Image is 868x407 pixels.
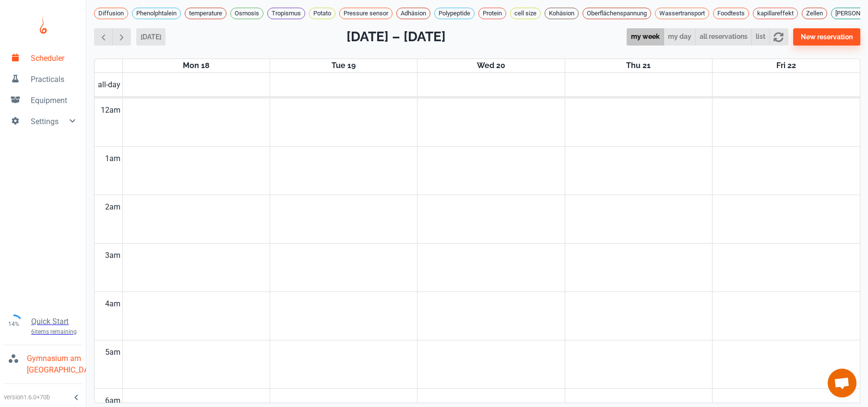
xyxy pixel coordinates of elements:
[793,28,860,46] button: New reservation
[181,59,212,72] a: August 18, 2025
[339,8,392,19] div: Pressure sensor
[397,9,430,18] span: Adhäsion
[511,9,540,18] span: cell size
[627,28,664,46] button: my week
[751,28,770,46] button: list
[545,8,579,19] div: Kohäsion
[132,9,180,18] span: Phenolphtalein
[479,9,506,18] span: Protein
[545,9,578,18] span: Kohäsion
[309,9,335,18] span: Potato
[802,9,827,18] span: Zellen
[96,79,122,91] span: all-day
[753,8,798,19] div: kapillareffekt
[103,292,122,316] div: 4am
[583,9,651,18] span: Oberflächenspannung
[103,244,122,267] div: 3am
[478,8,506,19] div: Protein
[185,8,226,19] div: temperature
[330,59,357,72] a: August 19, 2025
[268,9,305,18] span: Tropismus
[583,8,651,19] div: Oberflächenspannung
[103,147,122,171] div: 1am
[435,9,474,18] span: Polypeptide
[769,28,788,46] button: refresh
[475,59,507,72] a: August 20, 2025
[655,9,709,18] span: Wassertransport
[112,28,131,46] button: Next week
[95,9,128,18] span: Diffusion
[309,8,335,19] div: Potato
[655,8,709,19] div: Wassertransport
[94,28,113,46] button: Previous week
[774,59,798,72] a: August 22, 2025
[713,9,749,18] span: Foodtests
[99,98,122,122] div: 12am
[753,9,797,18] span: kapillareffekt
[94,8,128,19] div: Diffusion
[664,28,696,46] button: my day
[695,28,752,46] button: all reservations
[828,369,856,397] a: Chat öffnen
[267,8,305,19] div: Tropismus
[132,8,181,19] div: Phenolphtalein
[802,8,827,19] div: Zellen
[713,8,749,19] div: Foodtests
[340,9,392,18] span: Pressure sensor
[230,8,263,19] div: Osmosis
[231,9,263,18] span: Osmosis
[434,8,475,19] div: Polypeptide
[396,8,430,19] div: Adhäsion
[624,59,653,72] a: August 21, 2025
[346,27,446,47] h2: [DATE] – [DATE]
[185,9,226,18] span: temperature
[510,8,541,19] div: cell size
[136,28,166,46] button: [DATE]
[103,195,122,219] div: 2am
[103,340,122,364] div: 5am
